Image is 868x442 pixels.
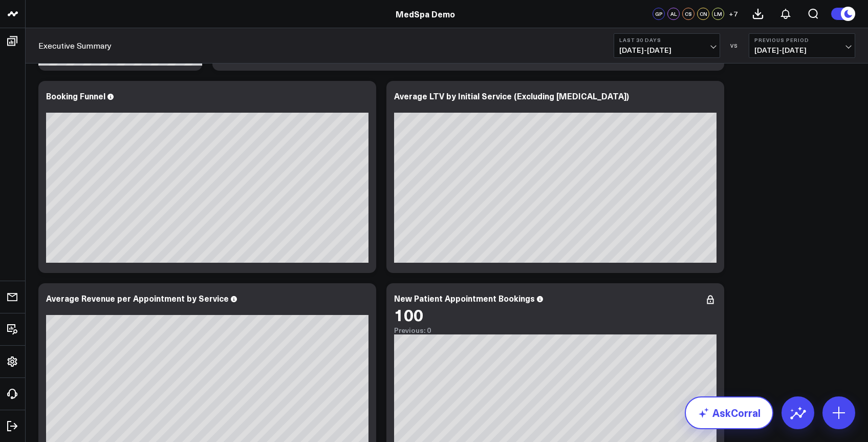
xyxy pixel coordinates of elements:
[38,40,112,51] a: Executive Summary
[727,8,739,20] button: +7
[754,37,850,43] b: Previous Period
[396,8,455,19] a: MedSpa Demo
[729,10,737,17] span: + 7
[619,46,714,54] span: [DATE] - [DATE]
[46,292,229,304] div: Average Revenue per Appointment by Service
[749,33,855,58] button: Previous Period[DATE]-[DATE]
[46,90,105,101] div: Booking Funnel
[685,396,773,429] a: AskCorral
[394,305,423,324] div: 100
[697,8,709,20] div: CN
[394,90,629,101] div: Average LTV by Initial Service (Excluding [MEDICAL_DATA])
[712,8,724,20] div: LM
[667,8,680,20] div: AL
[614,33,720,58] button: Last 30 Days[DATE]-[DATE]
[653,8,665,20] div: GP
[682,8,695,20] div: CS
[725,43,744,49] div: VS
[754,46,850,54] span: [DATE] - [DATE]
[619,37,714,43] b: Last 30 Days
[394,326,717,334] div: Previous: 0
[394,292,535,304] div: New Patient Appointment Bookings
